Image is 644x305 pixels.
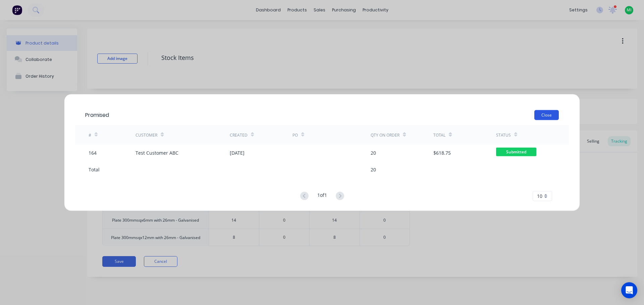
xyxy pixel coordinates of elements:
[534,110,559,120] button: Close
[371,149,376,156] div: 20
[230,132,248,138] div: Created
[537,193,542,200] span: 10
[292,132,298,138] div: PO
[89,149,97,156] div: 164
[621,282,637,298] div: Open Intercom Messenger
[89,132,91,138] div: #
[433,149,451,156] div: $618.75
[136,132,157,138] div: Customer
[89,166,100,173] div: Total
[496,148,536,156] span: Submitted
[317,191,327,201] div: 1 of 1
[496,132,511,138] div: Status
[371,132,399,138] div: Qty on order
[433,132,445,138] div: Total
[85,111,109,119] div: Promised
[136,149,178,156] div: Test Customer ABC
[371,166,376,173] div: 20
[230,149,245,156] div: [DATE]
